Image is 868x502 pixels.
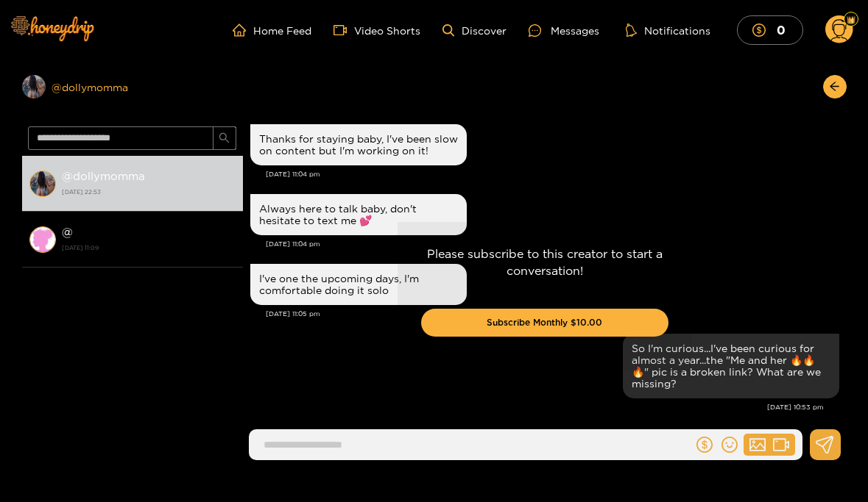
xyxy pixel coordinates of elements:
a: Discover [442,24,507,37]
div: Messages [529,22,599,39]
p: Please subscribe to this creator to start a conversation! [421,245,668,279]
button: arrow-left [823,75,847,98]
span: video-camera [334,24,354,37]
button: 0 [737,15,803,44]
div: @dollymomma [22,75,243,98]
strong: [DATE] 11:09 [62,241,236,254]
span: dollar [752,24,773,37]
span: arrow-left [829,81,840,93]
button: search [213,126,236,150]
strong: [DATE] 22:53 [62,185,236,198]
span: search [219,132,230,145]
span: home [233,24,253,37]
button: Subscribe Monthly $10.00 [421,309,668,337]
a: Home Feed [233,24,311,37]
img: Fan Level [847,15,855,24]
img: conversation [29,171,56,197]
mark: 0 [775,22,788,37]
a: Video Shorts [334,24,420,37]
strong: @ dollymomma [62,170,145,182]
strong: @ [62,226,73,238]
img: conversation [29,226,56,253]
button: Notifications [621,23,715,37]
